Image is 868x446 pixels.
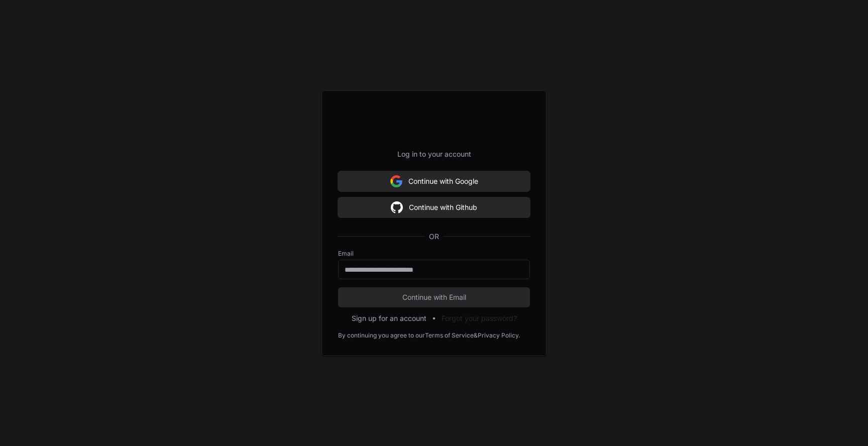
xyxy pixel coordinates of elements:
[442,313,517,323] button: Forgot your password?
[390,171,402,191] img: Sign in with google
[338,287,530,307] button: Continue with Email
[338,331,425,340] div: By continuing you agree to our
[338,149,530,159] p: Log in to your account
[338,197,530,217] button: Continue with Github
[425,232,443,242] span: OR
[338,250,530,258] label: Email
[338,292,530,302] span: Continue with Email
[478,331,520,340] a: Privacy Policy.
[338,171,530,191] button: Continue with Google
[425,331,474,340] a: Terms of Service
[391,197,403,217] img: Sign in with google
[474,331,478,340] div: &
[352,313,426,323] button: Sign up for an account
